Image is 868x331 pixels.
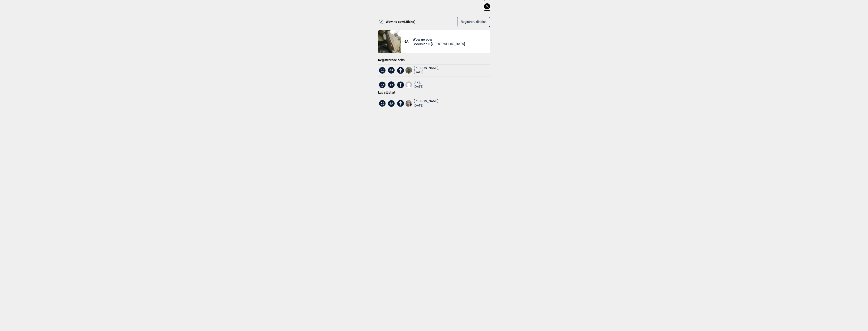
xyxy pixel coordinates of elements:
[405,99,440,108] a: 190275891 5735307039843517 253515035280988347 n[PERSON_NAME] ., [DATE]
[414,85,423,89] div: [DATE]
[405,80,423,89] a: User fallback1J KB, [DATE]
[378,30,401,53] img: Wow no cow 190529
[414,66,439,75] div: [PERSON_NAME],
[378,58,490,62] div: Registrerade ticks
[457,17,490,27] button: Registrera din tick
[461,20,487,24] span: Registrera din tick
[414,103,440,108] div: [DATE]
[405,100,412,107] img: 190275891 5735307039843517 253515035280988347 n
[414,70,439,75] div: [DATE]
[388,100,395,107] span: 6A
[405,66,439,75] a: 20231019 201310[PERSON_NAME], [DATE]
[378,91,395,94] span: Lav ståstart
[414,80,423,89] div: J KB,
[413,42,465,46] span: Bohuslän > [GEOGRAPHIC_DATA]
[413,37,465,42] span: Wow no cow
[414,99,440,108] div: [PERSON_NAME] .,
[405,81,412,88] img: User fallback1
[388,67,395,74] span: 6A
[404,40,413,44] span: 6A
[405,67,412,74] img: 20231019 201310
[386,20,415,24] span: Wow no cow ( 3 ticks)
[388,81,395,88] span: 5+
